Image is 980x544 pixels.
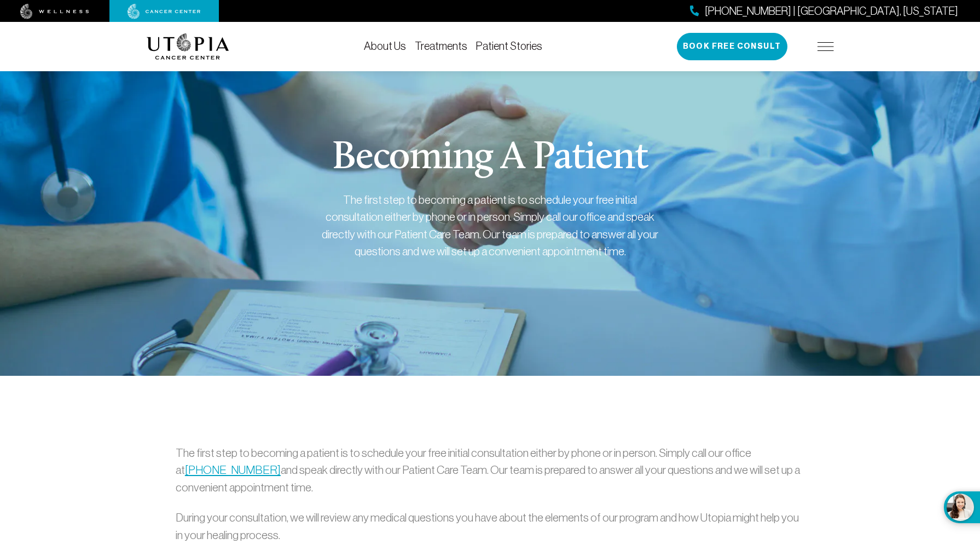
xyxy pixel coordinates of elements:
h1: Becoming A Patient [332,139,647,178]
p: The first step to becoming a patient is to schedule your free initial consultation either by phon... [176,444,804,496]
button: Book Free Consult [677,33,787,60]
img: logo [147,33,229,60]
div: The first step to becoming a patient is to schedule your free initial consultation either by phon... [321,191,660,260]
img: wellness [20,4,89,19]
a: [PHONE_NUMBER] | [GEOGRAPHIC_DATA], [US_STATE] [690,3,958,19]
a: About Us [364,40,406,52]
a: Treatments [415,40,467,52]
p: During your consultation, we will review any medical questions you have about the elements of our... [176,509,804,543]
a: [PHONE_NUMBER] [185,463,281,476]
span: [PHONE_NUMBER] | [GEOGRAPHIC_DATA], [US_STATE] [705,3,958,19]
img: icon-hamburger [817,42,834,51]
a: Patient Stories [476,40,542,52]
img: cancer center [127,4,201,19]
